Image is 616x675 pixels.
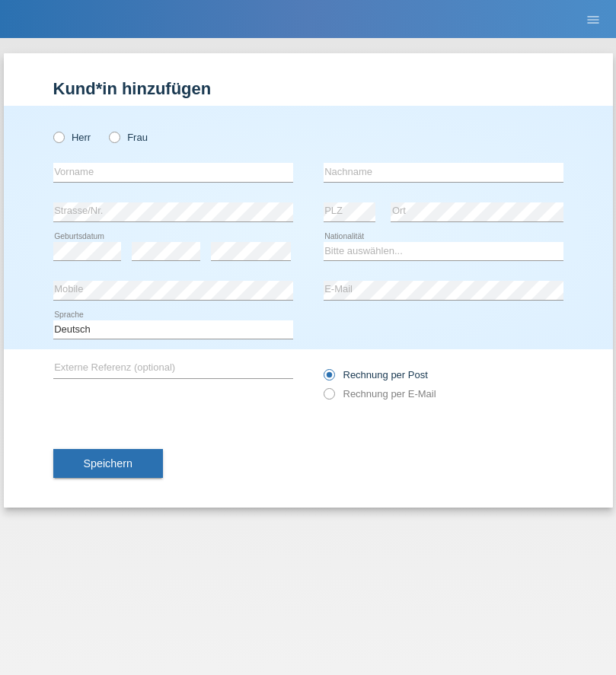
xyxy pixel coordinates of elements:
[109,132,119,142] input: Frau
[53,132,63,142] input: Herr
[109,132,148,143] label: Frau
[324,388,334,407] input: Rechnung per E-Mail
[324,369,334,388] input: Rechnung per Post
[324,388,436,400] label: Rechnung per E-Mail
[586,12,601,27] i: menu
[53,79,563,98] h1: Kund*in hinzufügen
[84,457,132,470] span: Speichern
[53,132,91,143] label: Herr
[578,14,608,24] a: menu
[324,369,428,380] label: Rechnung per Post
[53,449,163,478] button: Speichern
